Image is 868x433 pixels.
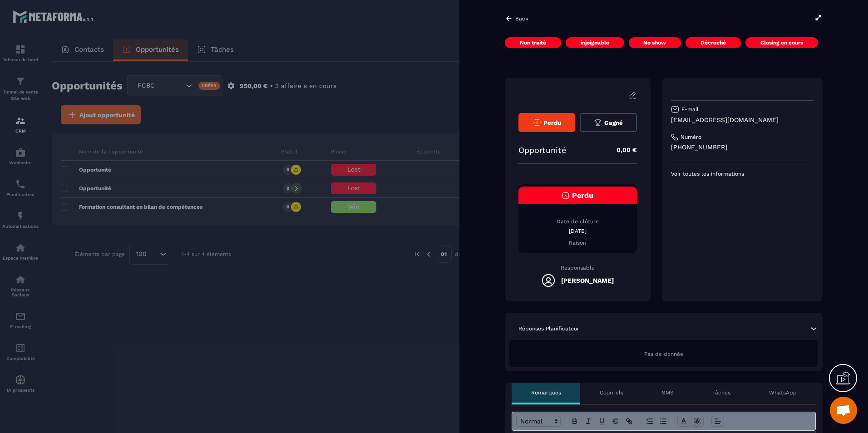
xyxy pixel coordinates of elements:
[830,397,857,424] a: Ouvrir le chat
[518,265,637,271] p: Responsable
[518,145,566,155] p: Opportunité
[681,106,699,113] p: E-mail
[712,389,730,396] p: Tâches
[581,39,609,46] p: injoignable
[518,113,575,132] button: Perdu
[531,389,561,396] p: Remarques
[607,141,637,159] p: 0,00 €
[671,143,814,152] p: [PHONE_NUMBER]
[644,351,683,357] span: Pas de donnée
[600,389,623,396] p: Courriels
[515,15,528,22] p: Back
[671,170,814,177] p: Voir toutes les informations
[643,39,666,46] p: No show
[543,119,561,126] span: Perdu
[681,133,701,141] p: Numéro
[700,39,726,46] p: Décroché
[662,389,674,396] p: SMS
[518,239,637,246] p: Raison
[604,119,623,126] span: Gagné
[520,39,546,46] p: Non traité
[671,116,814,124] p: [EMAIL_ADDRESS][DOMAIN_NAME]
[518,325,579,332] p: Réponses Planificateur
[518,227,637,235] p: [DATE]
[561,277,614,284] h5: [PERSON_NAME]
[769,389,797,396] p: WhatsApp
[572,191,593,200] span: Perdu
[518,218,637,225] p: Date de clôture
[760,39,803,46] p: Closing en cours
[580,113,636,132] button: Gagné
